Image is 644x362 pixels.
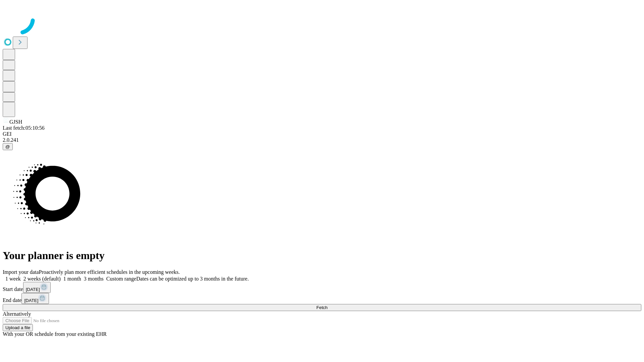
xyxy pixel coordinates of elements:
[24,298,38,303] span: [DATE]
[5,276,21,282] span: 1 week
[39,269,180,275] span: Proactively plan more efficient schedules in the upcoming weeks.
[3,311,31,317] span: Alternatively
[3,304,641,311] button: Fetch
[3,269,39,275] span: Import your data
[3,125,45,131] span: Last fetch: 05:10:56
[26,287,40,292] span: [DATE]
[136,276,249,282] span: Dates can be optimized up to 3 months in the future.
[23,276,61,282] span: 2 weeks (default)
[3,249,641,262] h1: Your planner is empty
[23,282,51,293] button: [DATE]
[3,324,33,331] button: Upload a file
[5,144,10,149] span: @
[21,293,49,304] button: [DATE]
[316,305,327,310] span: Fetch
[63,276,81,282] span: 1 month
[9,119,22,125] span: GJSH
[3,131,641,137] div: GEI
[3,282,641,293] div: Start date
[3,137,641,143] div: 2.0.241
[3,293,641,304] div: End date
[3,143,13,150] button: @
[3,331,107,337] span: With your OR schedule from your existing EHR
[84,276,104,282] span: 3 months
[106,276,136,282] span: Custom range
